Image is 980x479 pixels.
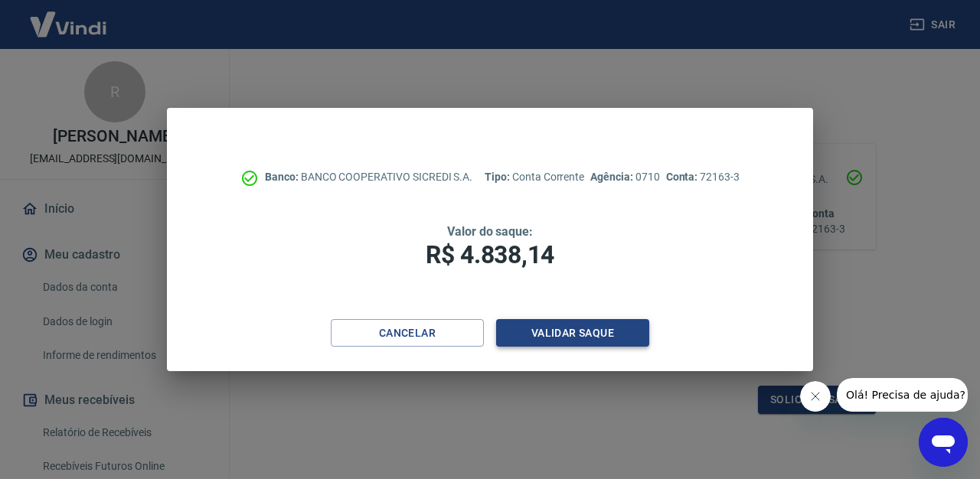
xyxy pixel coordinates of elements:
button: Validar saque [496,319,649,347]
span: Tipo: [485,171,512,183]
button: Cancelar [331,319,484,347]
p: BANCO COOPERATIVO SICREDI S.A. [265,169,472,185]
span: Agência: [590,171,635,183]
span: Banco: [265,171,301,183]
p: 0710 [590,169,659,185]
iframe: Botão para abrir a janela de mensagens [919,418,968,467]
iframe: Fechar mensagem [800,381,831,412]
p: 72163-3 [666,169,740,185]
iframe: Mensagem da empresa [837,378,968,412]
span: Conta: [666,171,701,183]
span: Valor do saque: [447,224,533,239]
span: R$ 4.838,14 [426,240,554,269]
p: Conta Corrente [485,169,584,185]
